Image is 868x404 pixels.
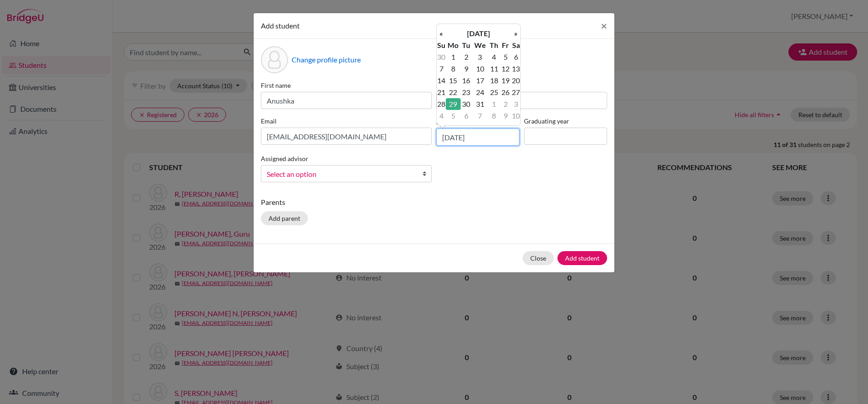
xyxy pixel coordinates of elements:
[437,75,446,86] td: 14
[500,86,511,98] td: 26
[461,75,472,86] td: 16
[446,63,461,75] td: 8
[511,86,520,98] td: 27
[488,75,500,86] td: 18
[557,251,607,265] button: Add student
[524,116,607,126] label: Graduating year
[261,154,308,163] label: Assigned advisor
[261,211,308,225] button: Add parent
[472,63,488,75] td: 10
[601,19,607,32] span: ×
[500,39,511,51] th: Fr
[261,21,300,30] span: Add student
[500,51,511,63] td: 5
[472,75,488,86] td: 17
[461,39,472,51] th: Tu
[488,63,500,75] td: 11
[436,81,607,90] label: Surname
[261,81,432,90] label: First name
[437,110,446,122] td: 4
[472,86,488,98] td: 24
[511,75,520,86] td: 20
[461,98,472,110] td: 30
[437,28,446,39] th: «
[446,75,461,86] td: 15
[488,51,500,63] td: 4
[500,110,511,122] td: 9
[472,51,488,63] td: 3
[437,39,446,51] th: Su
[511,63,520,75] td: 13
[488,86,500,98] td: 25
[446,39,461,51] th: Mo
[511,28,520,39] th: »
[461,51,472,63] td: 2
[437,98,446,110] td: 28
[436,128,519,146] input: dd/mm/yyyy
[472,110,488,122] td: 7
[446,28,511,39] th: [DATE]
[437,51,446,63] td: 30
[511,51,520,63] td: 6
[500,75,511,86] td: 19
[488,110,500,122] td: 8
[488,98,500,110] td: 1
[461,110,472,122] td: 6
[446,98,461,110] td: 29
[446,86,461,98] td: 22
[523,251,554,265] button: Close
[261,197,607,208] p: Parents
[461,63,472,75] td: 9
[437,86,446,98] td: 21
[500,63,511,75] td: 12
[446,110,461,122] td: 5
[446,51,461,63] td: 1
[472,39,488,51] th: We
[261,46,288,73] div: Profile picture
[594,13,614,38] button: Close
[267,168,414,180] span: Select an option
[261,116,432,126] label: Email
[511,39,520,51] th: Sa
[500,98,511,110] td: 2
[511,110,520,122] td: 10
[472,98,488,110] td: 31
[511,98,520,110] td: 3
[437,63,446,75] td: 7
[488,39,500,51] th: Th
[461,86,472,98] td: 23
